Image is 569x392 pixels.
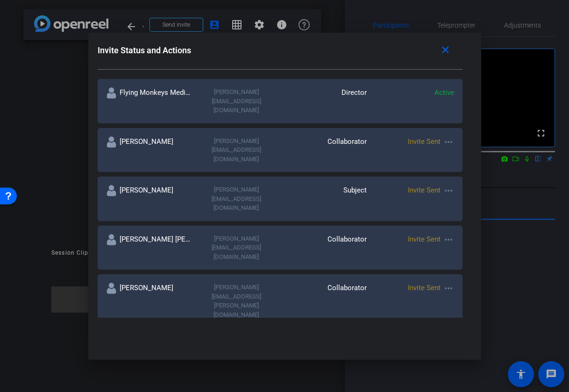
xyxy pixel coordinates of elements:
div: [PERSON_NAME] [106,283,193,319]
div: Collaborator [280,234,367,262]
div: Director [280,87,367,115]
mat-icon: more_horiz [443,185,454,196]
div: [PERSON_NAME][EMAIL_ADDRESS][PERSON_NAME][DOMAIN_NAME] [193,283,280,319]
mat-icon: close [440,44,451,56]
div: Collaborator [280,283,367,319]
mat-icon: more_horiz [443,283,454,294]
span: Invite Sent [408,186,441,194]
div: [PERSON_NAME][EMAIL_ADDRESS][DOMAIN_NAME] [193,185,280,213]
span: Active [434,88,454,97]
div: [PERSON_NAME] [PERSON_NAME] [106,234,193,262]
span: Invite Sent [408,284,441,292]
div: Flying Monkeys Media, LLC [106,87,193,115]
mat-icon: more_horiz [443,234,454,245]
div: [PERSON_NAME][EMAIL_ADDRESS][DOMAIN_NAME] [193,87,280,115]
div: Collaborator [280,136,367,164]
div: [PERSON_NAME] [106,136,193,164]
span: Invite Sent [408,137,441,146]
div: [PERSON_NAME] [106,185,193,213]
div: Subject [280,185,367,213]
mat-icon: more_horiz [443,136,454,148]
div: Invite Status and Actions [98,42,462,59]
div: [PERSON_NAME][EMAIL_ADDRESS][DOMAIN_NAME] [193,234,280,262]
span: Invite Sent [408,235,441,243]
div: [PERSON_NAME][EMAIL_ADDRESS][DOMAIN_NAME] [193,136,280,164]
